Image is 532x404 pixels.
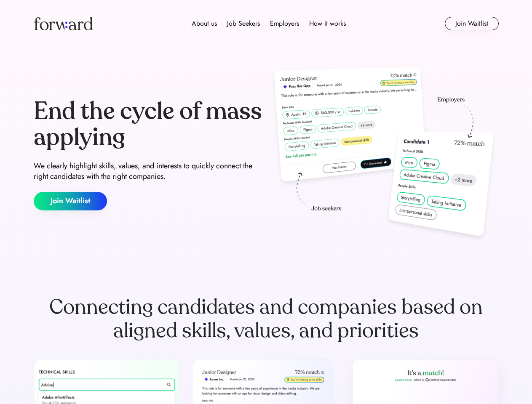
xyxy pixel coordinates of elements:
div: End the cycle of mass applying [34,98,263,150]
button: Join Waitlist [34,192,107,210]
img: Forward logo [34,17,93,30]
div: About us [192,19,217,29]
div: Employers [270,19,299,29]
button: Join Waitlist [445,17,499,30]
img: hero-image.png [270,64,499,245]
div: How it works [309,19,346,29]
div: Job Seekers [227,19,260,29]
div: Connecting candidates and companies based on aligned skills, values, and priorities [34,295,499,343]
div: We clearly highlight skills, values, and interests to quickly connect the right candidates with t... [34,161,263,182]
